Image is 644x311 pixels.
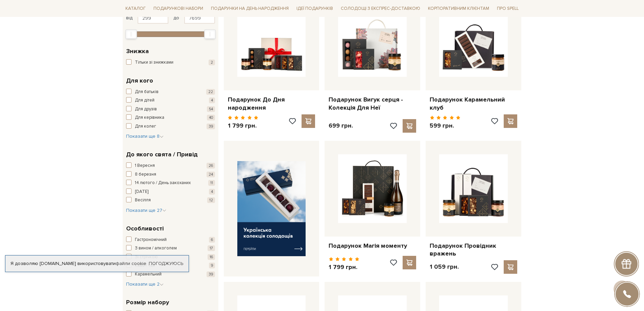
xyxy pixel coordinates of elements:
[204,29,216,39] div: Max
[126,245,215,252] button: З вином / алкоголем 17
[209,60,215,65] span: 2
[329,122,353,130] p: 699 грн.
[494,3,521,14] span: Про Spell
[135,197,151,204] span: Весілля
[126,298,169,307] span: Розмір набору
[126,197,215,204] button: Весілля 12
[294,3,336,14] span: Ідеї подарунків
[138,12,168,24] input: Ціна
[329,242,416,250] a: Подарунок Магія моменту
[135,114,164,121] span: Для керівника
[135,59,173,66] span: Тільки зі знижками
[135,123,156,130] span: Для колег
[209,189,215,195] span: 4
[329,96,416,112] a: Подарунок Вигук серця - Колекція Для Неї
[126,76,153,85] span: Для кого
[126,123,215,130] button: Для колег 39
[5,261,189,267] div: Я дозволяю [DOMAIN_NAME] використовувати
[135,106,157,113] span: Для друзів
[135,89,159,95] span: Для батьків
[126,271,215,278] button: Карамельний 39
[207,172,215,177] span: 24
[208,180,215,186] span: 11
[209,237,215,243] span: 6
[208,245,215,251] span: 17
[126,162,215,169] button: 1 Вересня 26
[135,188,148,195] span: [DATE]
[228,122,259,130] p: 1 799 грн.
[126,224,164,233] span: Особливості
[126,188,215,195] button: [DATE] 4
[135,245,177,252] span: З вином / алкоголем
[135,254,158,261] span: Зі стрічкою
[135,162,155,169] span: 1 Вересня
[126,47,149,56] span: Знижка
[430,263,459,271] p: 1 059 грн.
[209,263,215,268] span: 9
[425,3,492,14] a: Корпоративним клієнтам
[126,133,164,139] span: Показати ще 8
[135,180,191,186] span: 14 лютого / День закоханих
[430,122,460,130] p: 599 грн.
[207,197,215,203] span: 12
[206,89,215,95] span: 22
[126,89,215,95] button: Для батьків 22
[207,271,215,277] span: 39
[135,271,162,278] span: Карамельний
[116,261,146,266] a: файли cookie
[329,263,359,271] p: 1 799 грн.
[151,3,206,14] span: Подарункові набори
[125,29,137,39] div: Min
[209,97,215,103] span: 4
[135,237,167,243] span: Гастрономічний
[126,180,215,186] button: 14 лютого / День закоханих 11
[207,115,215,120] span: 40
[207,163,215,169] span: 26
[430,96,517,112] a: Подарунок Карамельний клуб
[208,3,291,14] span: Подарунки на День народження
[126,171,215,178] button: 8 березня 24
[207,124,215,129] span: 39
[126,97,215,104] button: Для дітей 4
[173,15,179,21] span: до
[126,254,215,261] button: Зі стрічкою 16
[237,161,306,256] img: banner
[149,261,183,267] a: Погоджуюсь
[208,254,215,260] span: 16
[126,237,215,243] button: Гастрономічний 6
[135,171,156,178] span: 8 березня
[135,97,154,104] span: Для дітей
[126,207,166,214] button: Показати ще 27
[126,207,166,213] span: Показати ще 27
[184,12,215,24] input: Ціна
[126,150,198,159] span: До якого свята / Привід
[123,3,148,14] span: Каталог
[126,59,215,66] button: Тільки зі знижками 2
[126,106,215,113] button: Для друзів 54
[126,114,215,121] button: Для керівника 40
[228,96,315,112] a: Подарунок До Дня народження
[126,281,164,288] button: Показати ще 2
[126,15,133,21] span: від
[126,281,164,287] span: Показати ще 2
[126,133,164,140] button: Показати ще 8
[207,106,215,112] span: 54
[338,3,423,14] a: Солодощі з експрес-доставкою
[430,242,517,258] a: Подарунок Провідник вражень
